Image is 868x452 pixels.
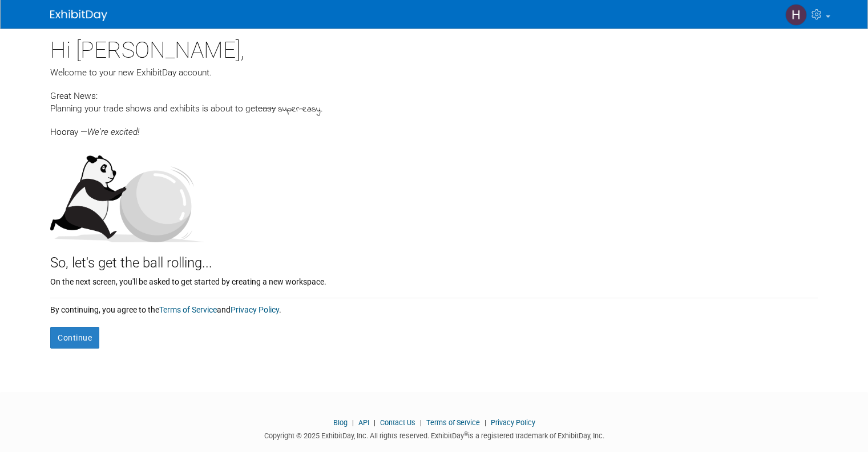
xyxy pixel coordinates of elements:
[50,89,818,102] div: Great News:
[50,242,818,273] div: So, let's get the ball rolling...
[159,305,217,314] a: Terms of Service
[358,418,369,427] a: API
[50,102,818,116] div: Planning your trade shows and exhibits is about to get .
[50,116,818,138] div: Hooray —
[87,127,139,137] span: We're excited!
[426,418,480,427] a: Terms of Service
[464,431,468,437] sup: ®
[50,144,204,242] img: Let's get the ball rolling
[333,418,348,427] a: Blog
[50,10,107,21] img: ExhibitDay
[380,418,415,427] a: Contact Us
[50,273,818,287] div: On the next screen, you'll be asked to get started by creating a new workspace.
[491,418,535,427] a: Privacy Policy
[349,418,357,427] span: |
[785,4,807,26] img: Holly Mach
[278,103,321,116] span: super-easy
[50,327,99,349] button: Continue
[371,418,378,427] span: |
[417,418,425,427] span: |
[258,103,276,114] span: easy
[50,29,818,66] div: Hi [PERSON_NAME],
[482,418,489,427] span: |
[50,66,818,79] div: Welcome to your new ExhibitDay account.
[231,305,279,314] a: Privacy Policy
[50,298,818,315] div: By continuing, you agree to the and .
